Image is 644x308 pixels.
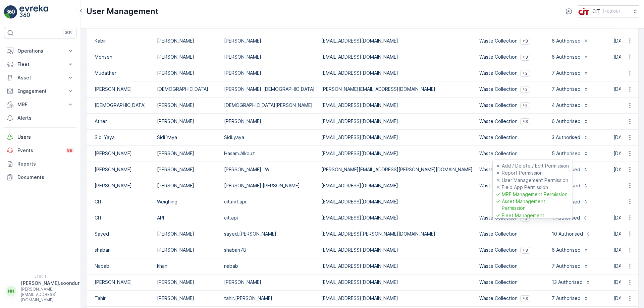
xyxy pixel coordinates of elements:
p: [PERSON_NAME] [95,166,150,173]
p: Field App Permission [502,184,548,191]
p: Waste Collection [479,263,518,269]
p: [EMAIL_ADDRESS][DOMAIN_NAME] [321,214,473,221]
p: [PERSON_NAME] [157,150,217,157]
p: Waste Collection [479,86,518,93]
p: khan [157,263,217,269]
p: [PERSON_NAME] [157,279,217,286]
p: 3 Authorised [550,134,580,141]
div: NN [6,286,16,297]
p: 5 Authorised [550,150,581,157]
p: Waste Collection [479,295,518,302]
p: [EMAIL_ADDRESS][PERSON_NAME][DOMAIN_NAME] [321,231,473,237]
p: 99 [67,147,73,153]
p: nabab [224,263,315,269]
p: Waste Collection [479,118,518,125]
button: NN[PERSON_NAME].soondur[PERSON_NAME][EMAIL_ADDRESS][DOMAIN_NAME] [4,280,76,303]
span: +3 [523,119,528,124]
p: [PERSON_NAME].LW [224,166,315,173]
p: Events [17,147,62,154]
p: Waste Collection [479,279,518,286]
img: logo [4,5,17,19]
p: [DEMOGRAPHIC_DATA] [95,102,150,109]
p: Asset Management Permission [502,198,570,211]
p: Waste Collection [479,231,518,237]
p: [PERSON_NAME] [157,70,217,76]
p: Sidi Yaya [95,134,150,141]
p: [PERSON_NAME] [224,279,315,286]
p: Kabir [95,38,150,44]
p: Mohsen [95,54,150,60]
p: Tahir [95,295,150,302]
button: 7 Authorised [546,293,593,304]
p: 4 Authorised [550,102,581,109]
p: [EMAIL_ADDRESS][DOMAIN_NAME] [321,295,473,302]
p: [PERSON_NAME] [224,38,315,44]
button: 5 Authorised [546,148,593,159]
p: [PERSON_NAME][EMAIL_ADDRESS][PERSON_NAME][DOMAIN_NAME] [321,166,473,173]
p: Sidi Yaya [157,134,217,141]
p: Waste Collection [479,247,518,253]
p: tahir.[PERSON_NAME] [224,295,315,302]
p: [EMAIL_ADDRESS][DOMAIN_NAME] [321,182,473,189]
span: +3 [523,39,528,44]
p: [PERSON_NAME] [157,166,217,173]
p: [EMAIL_ADDRESS][DOMAIN_NAME] [321,70,473,76]
p: cit.api [224,214,315,221]
p: [EMAIL_ADDRESS][DOMAIN_NAME] [321,263,473,269]
p: 6 Authorised [550,247,581,253]
p: ( +03:00 ) [603,9,620,14]
p: 10 Authorised [550,231,583,237]
p: [EMAIL_ADDRESS][DOMAIN_NAME] [321,150,473,157]
p: Add / Delete / Edit Permission [502,163,569,169]
p: [PERSON_NAME] [224,70,315,76]
p: Waste Collection [479,70,518,76]
p: [PERSON_NAME].[PERSON_NAME] [224,182,315,189]
p: [EMAIL_ADDRESS][DOMAIN_NAME] [321,118,473,125]
p: [PERSON_NAME] [157,54,217,60]
p: [PERSON_NAME] [157,247,217,253]
button: Engagement [4,84,76,98]
a: Documents [4,171,76,184]
img: cit-logo_pOk6rL0.png [578,8,590,15]
span: +2 [523,103,528,108]
p: 7 Authorised [550,70,581,76]
a: Alerts [4,111,76,125]
button: 10 Authorised [546,229,595,239]
p: CIT [95,198,150,205]
button: 4 Authorised [546,100,593,111]
p: Waste Collection [479,102,518,109]
button: MRF [4,98,76,111]
p: [PERSON_NAME][EMAIL_ADDRESS][DOMAIN_NAME] [21,287,79,303]
p: User Management Permission [502,177,568,184]
p: [PERSON_NAME][EMAIL_ADDRESS][DOMAIN_NAME] [321,86,473,93]
button: 7 Authorised [546,261,593,271]
p: sayed.[PERSON_NAME] [224,231,315,237]
p: Reports [17,161,74,167]
p: [EMAIL_ADDRESS][DOMAIN_NAME] [321,134,473,141]
span: +3 [523,296,528,301]
p: MRF Management Permission [502,191,568,198]
p: Fleet [17,61,63,68]
button: 6 Authorised [546,36,593,46]
p: Waste Collection [479,38,518,44]
span: +3 [523,248,528,253]
p: ⌘B [65,30,72,36]
button: Operations [4,44,76,58]
p: Weighing [157,198,217,205]
button: CIT(+03:00) [578,5,639,17]
p: Waste Collection [479,150,518,157]
a: Events99 [4,144,76,157]
p: Waste Collection [479,214,518,221]
p: Documents [17,174,74,181]
p: Alerts [17,115,74,121]
p: [PERSON_NAME] [224,54,315,60]
p: [PERSON_NAME] [157,118,217,125]
p: [DEMOGRAPHIC_DATA] [157,86,217,93]
p: cit.mrf.api [224,198,315,205]
p: [EMAIL_ADDRESS][DOMAIN_NAME] [321,247,473,253]
p: [EMAIL_ADDRESS][DOMAIN_NAME] [321,102,473,109]
p: [PERSON_NAME]-[DEMOGRAPHIC_DATA] [224,86,315,93]
p: - [479,198,540,205]
p: [PERSON_NAME] [157,102,217,109]
p: 7 Authorised [550,295,581,302]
